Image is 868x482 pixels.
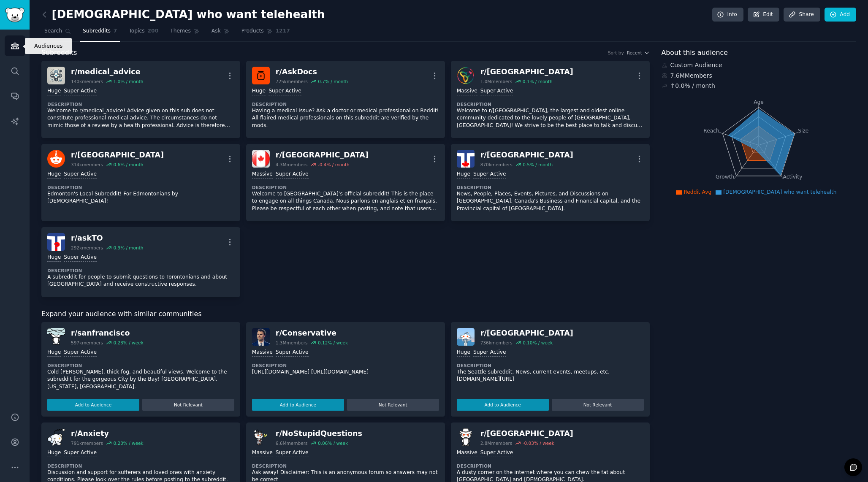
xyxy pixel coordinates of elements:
[252,349,273,357] div: Massive
[113,245,143,251] div: 0.9 % / month
[451,61,650,138] a: ontarior/[GEOGRAPHIC_DATA]1.0Mmembers0.1% / monthMassiveSuper ActiveDescriptionWelcome to r/[GEOG...
[64,171,97,179] div: Super Active
[47,328,65,346] img: sanfrancisco
[276,428,362,439] div: r/ NoStupidQuestions
[318,162,350,168] div: -0.4 % / month
[784,8,820,22] a: Share
[126,24,161,42] a: Topics200
[252,399,344,411] button: Add to Audience
[457,101,644,107] dt: Description
[212,27,221,35] span: Ask
[114,27,117,35] span: 7
[723,189,836,195] span: [DEMOGRAPHIC_DATA] who want telehealth
[276,67,348,77] div: r/ AskDocs
[252,463,439,469] dt: Description
[252,171,273,179] div: Massive
[798,127,808,133] tspan: Size
[716,174,734,180] tspan: Growth
[129,27,144,35] span: Topics
[318,440,348,446] div: 0.06 % / week
[276,328,348,338] div: r/ Conservative
[783,174,802,180] tspan: Activity
[347,399,439,411] button: Not Relevant
[457,399,549,411] button: Add to Audience
[71,340,103,346] div: 597k members
[47,67,65,84] img: medical_advice
[523,440,554,446] div: -0.03 % / week
[113,440,143,446] div: 0.20 % / week
[480,340,513,346] div: 736k members
[627,50,642,56] span: Recent
[47,233,65,251] img: askTO
[523,79,553,84] div: 0.1 % / month
[41,24,74,42] a: Search
[684,189,711,195] span: Reddit Avg
[457,463,644,469] dt: Description
[252,190,439,213] p: Welcome to [GEOGRAPHIC_DATA]’s official subreddit! This is the place to engage on all things Cana...
[41,8,325,22] h2: [DEMOGRAPHIC_DATA] who want telehealth
[71,67,143,77] div: r/ medical_advice
[252,107,439,130] p: Having a medical issue? Ask a doctor or medical professional on Reddit! All flaired medical profe...
[64,349,97,357] div: Super Active
[252,449,273,457] div: Massive
[71,328,144,338] div: r/ sanfrancisco
[457,87,477,95] div: Massive
[754,99,764,105] tspan: Age
[457,171,470,179] div: Huge
[552,399,644,411] button: Not Relevant
[480,67,573,77] div: r/ [GEOGRAPHIC_DATA]
[276,27,290,35] span: 1217
[246,61,445,138] a: AskDocsr/AskDocs725kmembers0.7% / monthHugeSuper ActiveDescriptionHaving a medical issue? Ask a d...
[148,27,159,35] span: 200
[523,162,553,168] div: 0.5 % / month
[318,340,348,346] div: 0.12 % / week
[47,184,234,190] dt: Description
[276,440,308,446] div: 6.6M members
[276,162,308,168] div: 4.3M members
[47,190,234,205] p: Edmonton's Local Subreddit! For Edmontonians by [DEMOGRAPHIC_DATA]!
[457,368,644,383] p: The Seattle subreddit. News, current events, meetups, etc. [DOMAIN_NAME][URL]
[239,24,293,42] a: Products1217
[80,24,120,42] a: Subreddits7
[47,150,65,168] img: Edmonton
[41,309,201,320] span: Expand your audience with similar communities
[712,8,743,22] a: Info
[41,227,240,297] a: askTOr/askTO292kmembers0.9% / monthHugeSuper ActiveDescriptionA subreddit for people to submit qu...
[480,162,513,168] div: 870k members
[71,440,103,446] div: 791k members
[473,349,506,357] div: Super Active
[71,162,103,168] div: 314k members
[457,184,644,190] dt: Description
[47,254,61,262] div: Huge
[47,171,61,179] div: Huge
[662,61,857,70] div: Custom Audience
[64,87,97,95] div: Super Active
[252,150,270,168] img: canada
[825,8,856,22] a: Add
[451,144,650,221] a: torontor/[GEOGRAPHIC_DATA]870kmembers0.5% / monthHugeSuper ActiveDescriptionNews, People, Places,...
[670,81,715,90] div: ↑ 0.0 % / month
[276,449,309,457] div: Super Active
[662,48,728,58] span: About this audience
[457,349,470,357] div: Huge
[318,79,348,84] div: 0.7 % / month
[170,27,191,35] span: Themes
[276,340,308,346] div: 1.3M members
[167,24,203,42] a: Themes
[748,8,779,22] a: Edit
[480,150,573,160] div: r/ [GEOGRAPHIC_DATA]
[480,449,513,457] div: Super Active
[41,48,77,58] span: Subreddits
[113,162,143,168] div: 0.6 % / month
[252,328,270,346] img: Conservative
[276,79,308,84] div: 725k members
[47,363,234,368] dt: Description
[47,87,61,95] div: Huge
[71,245,103,251] div: 292k members
[71,428,144,439] div: r/ Anxiety
[457,428,475,446] img: australia
[44,27,62,35] span: Search
[41,144,240,221] a: Edmontonr/[GEOGRAPHIC_DATA]314kmembers0.6% / monthHugeSuper ActiveDescriptionEdmonton's Local Sub...
[608,50,624,56] div: Sort by
[71,79,103,84] div: 140k members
